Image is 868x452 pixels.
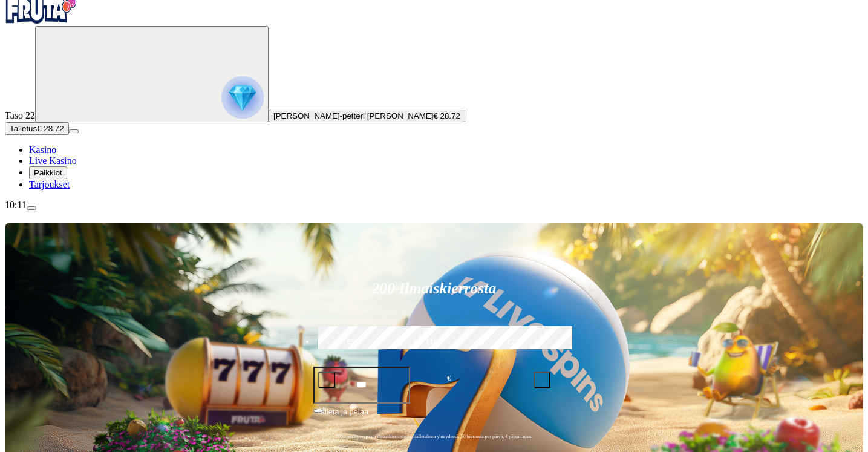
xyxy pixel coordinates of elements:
label: €150 [396,324,472,359]
button: plus icon [534,372,550,388]
button: minus icon [318,372,335,388]
span: [PERSON_NAME]-petteri [PERSON_NAME] [273,111,433,120]
button: Palkkiot [29,166,67,179]
button: Talleta ja pelaa [313,405,555,428]
label: €50 [315,324,391,359]
img: reward progress [221,76,264,119]
a: Tarjoukset [29,179,70,189]
button: [PERSON_NAME]-petteri [PERSON_NAME]€ 28.72 [269,110,465,122]
nav: Main menu [5,145,863,190]
button: menu [69,129,79,133]
span: 10:11 [5,200,27,210]
span: Talleta ja pelaa [317,406,368,428]
a: Kasino [29,145,56,155]
label: €250 [477,324,553,359]
span: Taso 22 [5,110,35,120]
span: € [323,405,327,412]
a: Live Kasino [29,156,77,166]
button: reward progress [35,26,269,122]
span: Palkkiot [34,168,62,177]
span: Talletus [10,124,37,133]
a: Fruta [5,15,77,25]
span: € 28.72 [433,111,460,120]
button: Talletusplus icon€ 28.72 [5,122,69,135]
span: € 28.72 [37,124,64,133]
span: € [447,373,451,384]
button: menu [27,206,36,210]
